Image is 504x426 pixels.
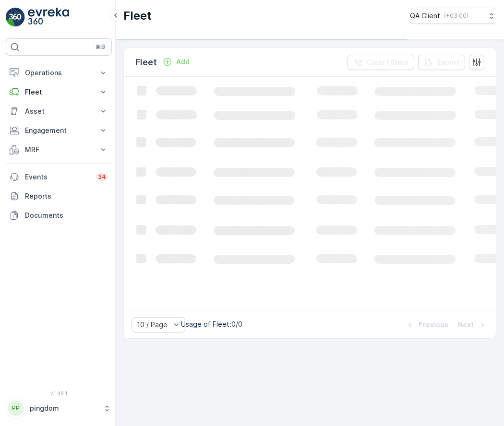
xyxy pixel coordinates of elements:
p: Reports [25,191,108,201]
button: Asset [6,102,112,121]
button: Operations [6,63,112,83]
img: logo [6,8,25,27]
p: Fleet [135,56,157,69]
p: ( +03:00 ) [444,12,468,20]
p: Fleet [25,87,93,97]
p: Clear Filters [367,58,408,67]
p: Events [25,172,90,182]
p: MRF [25,145,93,154]
p: ⌘B [96,43,105,51]
div: PP [8,401,24,416]
p: Next [458,320,474,330]
p: Engagement [25,126,93,135]
img: logo_light-DOdMpM7g.png [28,8,69,27]
a: Documents [6,206,112,225]
p: Usage of Fleet : 0/0 [181,319,242,329]
button: Previous [404,319,449,331]
p: Operations [25,68,93,78]
button: Engagement [6,121,112,140]
p: pingdom [30,403,98,413]
button: Next [457,319,488,331]
a: Events34 [6,167,112,187]
p: Asset [25,106,93,116]
button: Export [418,55,465,70]
button: QA Client(+03:00) [410,8,496,24]
p: Add [176,57,190,67]
a: Reports [6,187,112,206]
span: v 1.48.1 [6,390,112,396]
button: PPpingdom [6,398,112,418]
p: QA Client [410,11,440,21]
button: Clear Filters [348,55,414,70]
p: 34 [98,173,106,181]
button: Fleet [6,83,112,102]
p: Export [437,58,459,67]
p: Documents [25,211,108,220]
button: Add [159,56,193,68]
p: Fleet [123,8,152,24]
p: Previous [419,320,448,330]
button: MRF [6,140,112,159]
